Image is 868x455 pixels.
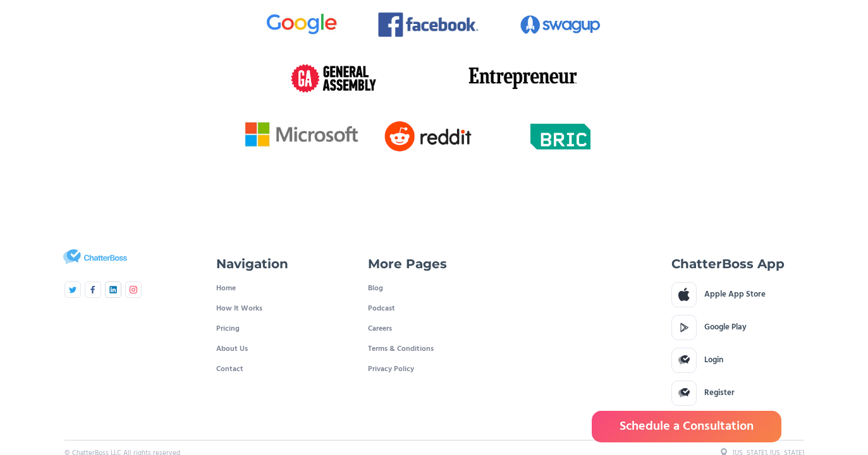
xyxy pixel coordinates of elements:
[592,411,781,442] a: Schedule a Consultation
[216,339,248,359] a: About Us
[671,282,804,307] a: Apple App Store
[704,288,766,301] div: Apple App Store
[368,359,414,379] a: Privacy Policy
[671,381,804,406] a: Register
[671,348,804,373] a: Login
[368,278,383,298] a: Blog
[216,319,240,339] a: Pricing
[368,256,447,272] h4: More Pages
[368,319,392,339] a: Careers
[368,298,501,319] a: Podcast
[216,256,288,272] h4: Navigation
[216,278,236,298] a: Home
[368,339,434,359] a: Terms & Conditions
[805,392,853,440] iframe: Drift Widget Chat Controller
[671,256,785,272] h4: ChatterBoss App
[671,315,804,340] a: Google Play
[704,354,723,367] div: Login
[704,387,735,399] div: Register
[216,359,243,379] a: Contact
[216,298,262,319] a: How It Works
[704,321,747,334] div: Google Play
